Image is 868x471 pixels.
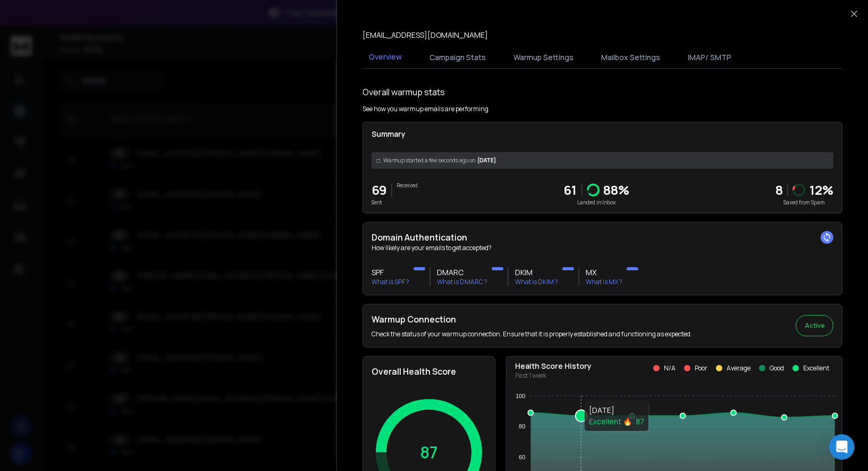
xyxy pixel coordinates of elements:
[515,278,558,286] p: What is DKIM ?
[829,434,855,460] div: Open Intercom Messenger
[372,181,387,199] p: 69
[363,86,445,98] h1: Overall warmup stats
[776,181,783,199] strong: 8
[507,46,580,69] button: Warmup Settings
[372,231,833,244] h2: Domain Authentication
[564,181,577,199] p: 61
[515,267,558,278] h3: DKIM
[803,364,829,373] p: Excellent
[372,365,486,378] h2: Overall Health Score
[515,361,592,371] p: Health Score History
[664,364,676,373] p: N/A
[383,156,475,164] span: Warmup started a few seconds ago on
[372,129,833,139] p: Summary
[372,199,387,206] p: Sent
[437,267,487,278] h3: DMARC
[695,364,707,373] p: Poor
[810,181,833,199] p: 12 %
[372,244,833,252] p: How likely are your emails to get accepted?
[423,46,492,69] button: Campaign Stats
[796,315,833,336] button: Active
[397,181,418,189] p: Received
[363,45,408,70] button: Overview
[372,152,833,169] div: [DATE]
[586,267,622,278] h3: MX
[363,105,488,113] p: See how you warmup emails are performing
[681,46,738,69] button: IMAP/ SMTP
[770,364,784,373] p: Good
[586,278,622,286] p: What is MX ?
[372,267,409,278] h3: SPF
[519,423,525,429] tspan: 80
[776,199,833,206] p: Saved from Spam
[564,199,630,206] p: Landed in Inbox
[363,30,488,40] p: [EMAIL_ADDRESS][DOMAIN_NAME]
[604,181,630,199] p: 88 %
[516,393,525,399] tspan: 100
[437,278,487,286] p: What is DMARC ?
[372,313,692,326] h2: Warmup Connection
[519,454,525,460] tspan: 60
[372,278,409,286] p: What is SPF ?
[420,443,438,462] p: 87
[727,364,751,373] p: Average
[515,371,592,380] p: Past 1 week
[595,46,667,69] button: Mailbox Settings
[372,330,692,338] p: Check the status of your warmup connection. Ensure that it is properly established and functionin...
